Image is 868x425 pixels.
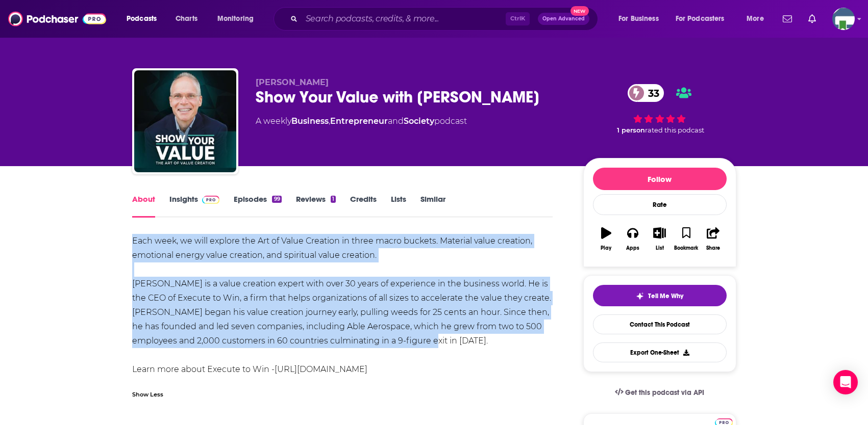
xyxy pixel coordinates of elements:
[617,126,645,134] span: 1 person
[583,77,736,141] div: 33 1 personrated this podcast
[656,245,664,251] div: List
[779,10,796,28] a: Show notifications dropdown
[619,221,646,257] button: Apps
[388,116,404,126] span: and
[593,314,727,334] a: Contact This Podcast
[804,10,820,28] a: Show notifications dropdown
[330,116,388,126] a: Entrepreneur
[256,115,467,127] div: A weekly podcast
[625,388,704,397] span: Get this podcast via API
[832,8,855,30] span: Logged in as KCMedia
[256,77,329,87] span: [PERSON_NAME]
[350,194,377,218] a: Credits
[506,12,530,25] span: Ctrl K
[275,364,367,374] a: [URL][DOMAIN_NAME]
[593,285,727,306] button: tell me why sparkleTell Me Why
[607,380,713,405] a: Get this podcast via API
[217,12,254,26] span: Monitoring
[8,9,106,29] img: Podchaser - Follow, Share and Rate Podcasts
[669,11,739,27] button: open menu
[628,84,664,102] a: 33
[626,245,639,251] div: Apps
[538,13,589,25] button: Open AdvancedNew
[202,196,220,204] img: Podchaser Pro
[700,221,726,257] button: Share
[676,12,725,26] span: For Podcasters
[329,116,330,126] span: ,
[636,292,644,300] img: tell me why sparkle
[331,196,336,203] div: 1
[296,194,336,218] a: Reviews1
[302,11,506,27] input: Search podcasts, credits, & more...
[134,70,236,172] img: Show Your Value with Lee Benson
[645,126,704,134] span: rated this podcast
[119,11,170,27] button: open menu
[593,168,727,190] button: Follow
[404,116,434,126] a: Society
[176,12,197,26] span: Charts
[420,194,445,218] a: Similar
[674,245,698,251] div: Bookmark
[283,7,608,31] div: Search podcasts, credits, & more...
[593,194,727,215] div: Rate
[593,342,727,362] button: Export One-Sheet
[646,221,673,257] button: List
[169,194,220,218] a: InsightsPodchaser Pro
[739,11,777,27] button: open menu
[747,12,764,26] span: More
[611,11,672,27] button: open menu
[542,16,585,21] span: Open Advanced
[132,194,155,218] a: About
[169,11,204,27] a: Charts
[832,8,855,30] button: Show profile menu
[291,116,329,126] a: Business
[127,12,157,26] span: Podcasts
[593,221,619,257] button: Play
[648,292,683,300] span: Tell Me Why
[638,84,664,102] span: 33
[234,194,281,218] a: Episodes99
[132,234,553,377] div: Each week, we will explore the Art of Value Creation in three macro buckets. Material value creat...
[706,245,720,251] div: Share
[391,194,406,218] a: Lists
[673,221,700,257] button: Bookmark
[832,8,855,30] img: User Profile
[601,245,611,251] div: Play
[272,196,281,203] div: 99
[833,370,858,394] div: Open Intercom Messenger
[210,11,267,27] button: open menu
[618,12,659,26] span: For Business
[571,6,589,16] span: New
